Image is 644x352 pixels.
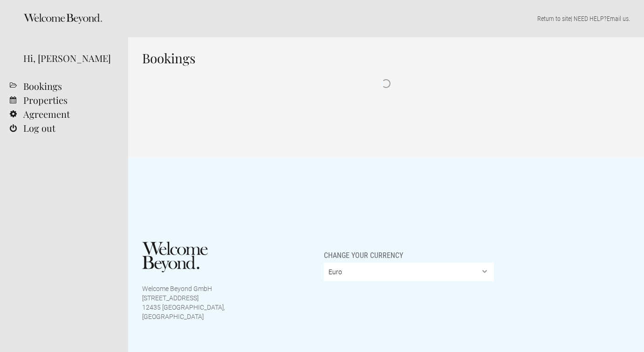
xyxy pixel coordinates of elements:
img: Welcome Beyond [142,242,208,272]
select: Change your currency [324,263,494,281]
a: Return to site [537,15,571,22]
h1: Bookings [142,51,630,65]
p: Welcome Beyond GmbH [STREET_ADDRESS] 12435 [GEOGRAPHIC_DATA], [GEOGRAPHIC_DATA] [142,284,225,321]
p: | NEED HELP? . [142,14,630,23]
span: Change your currency [324,242,403,260]
div: Hi, [PERSON_NAME] [23,51,114,65]
a: Email us [607,15,629,22]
